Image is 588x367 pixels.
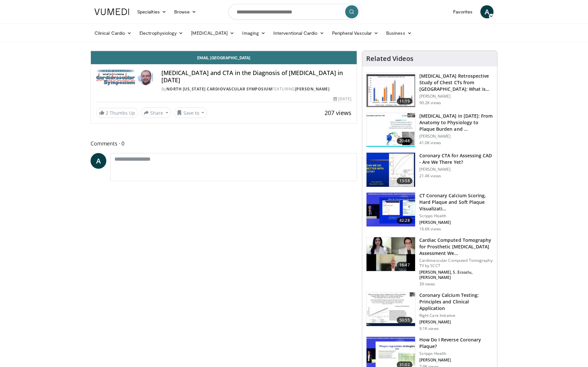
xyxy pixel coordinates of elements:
[328,27,382,40] a: Peripheral Vascular
[141,107,171,118] button: Share
[419,357,493,363] p: [PERSON_NAME]
[367,193,415,227] img: 4ea3ec1a-320e-4f01-b4eb-a8bc26375e8f.150x105_q85_crop-smart_upscale.jpg
[187,27,238,40] a: [MEDICAL_DATA]
[397,217,412,224] span: 42:28
[91,153,106,169] a: A
[91,51,357,64] a: Email [GEOGRAPHIC_DATA]
[367,292,415,326] img: c75e2ae5-4540-49a9-b2f1-0dc3e954be13.150x105_q85_crop-smart_upscale.jpg
[419,351,493,356] p: Scripps Health
[269,27,328,40] a: Interventional Cardio
[397,262,412,268] span: 16:47
[366,237,493,287] a: 16:47 Cardiac Computed Tomography for Prosthetic [MEDICAL_DATA] Assessment We… Cardiovascular Com...
[419,319,493,325] p: [PERSON_NAME]
[397,317,412,323] span: 50:55
[136,27,187,40] a: Electrophysiology
[367,73,415,107] img: c2eb46a3-50d3-446d-a553-a9f8510c7760.150x105_q85_crop-smart_upscale.jpg
[419,167,493,172] p: [PERSON_NAME]
[106,110,108,116] span: 2
[480,5,493,18] a: A
[419,113,493,132] h3: [MEDICAL_DATA] in [DATE]: From Anatomy to Physiology to Plaque Burden and …
[96,108,138,118] a: 2 Thumbs Up
[94,9,129,15] img: VuMedi Logo
[161,86,351,92] div: By FEATURING
[366,73,493,107] a: 11:19 [MEDICAL_DATA] Retrospective Study of Chest CTs from [GEOGRAPHIC_DATA]: What is the Re… [PE...
[419,100,441,106] p: 90.2K views
[238,27,269,40] a: Imaging
[419,292,493,312] h3: Coronary Calcium Testing: Principles and Clinical Application
[138,69,154,85] img: Avatar
[419,237,493,257] h3: Cardiac Computed Tomography for Prosthetic [MEDICAL_DATA] Assessment We…
[166,86,272,92] a: North [US_STATE] Cardiovascular Symposium
[419,140,441,145] p: 41.0K views
[419,220,493,225] p: [PERSON_NAME]
[366,113,493,147] a: 20:48 [MEDICAL_DATA] in [DATE]: From Anatomy to Physiology to Plaque Burden and … [PERSON_NAME] 4...
[366,152,493,187] a: 13:58 Coronary CTA for Assessing CAD - Are We There Yet? [PERSON_NAME] 21.4K views
[419,73,493,92] h3: [MEDICAL_DATA] Retrospective Study of Chest CTs from [GEOGRAPHIC_DATA]: What is the Re…
[449,5,476,18] a: Favorites
[366,55,413,63] h4: Related Videos
[333,96,351,102] div: [DATE]
[419,326,439,331] p: 9.1K views
[228,4,360,20] input: Search topics, interventions
[367,153,415,187] img: 34b2b9a4-89e5-4b8c-b553-8a638b61a706.150x105_q85_crop-smart_upscale.jpg
[174,107,207,118] button: Save to
[382,27,416,40] a: Business
[419,226,441,232] p: 16.6K views
[367,113,415,147] img: 823da73b-7a00-425d-bb7f-45c8b03b10c3.150x105_q85_crop-smart_upscale.jpg
[419,152,493,165] h3: Coronary CTA for Assessing CAD - Are We There Yet?
[96,69,135,85] img: North Florida Cardiovascular Symposium
[366,292,493,331] a: 50:55 Coronary Calcium Testing: Principles and Clinical Application Right Care Initiative [PERSON...
[419,134,493,139] p: [PERSON_NAME]
[397,138,412,144] span: 20:48
[133,5,170,18] a: Specialties
[91,51,357,51] video-js: Video Player
[419,213,493,219] p: Scripps Health
[419,270,493,280] p: [PERSON_NAME], S. Erzozlu, [PERSON_NAME]
[397,98,412,105] span: 11:19
[91,139,357,148] span: Comments 0
[419,258,493,268] p: Cardiovascular Computed Tomography TV by SCCT
[419,281,435,287] p: 39 views
[366,192,493,232] a: 42:28 CT Coronary Calcium Scoring, Hard Plaque and Soft Plaque Visualizati… Scripps Health [PERSO...
[419,337,493,350] h3: How Do I Reverse Coronary Plaque?
[367,237,415,271] img: ef7db2a5-b9e3-4d5d-833d-8dc40dd7331b.150x105_q85_crop-smart_upscale.jpg
[170,5,200,18] a: Browse
[295,86,330,92] a: [PERSON_NAME]
[419,173,441,179] p: 21.4K views
[419,313,493,318] p: Right Care Initiative
[419,94,493,99] p: [PERSON_NAME]
[397,178,412,184] span: 13:58
[161,69,351,84] h4: [MEDICAL_DATA] and CTA in the Diagnosis of [MEDICAL_DATA] in [DATE]
[91,27,136,40] a: Clinical Cardio
[419,192,493,212] h3: CT Coronary Calcium Scoring, Hard Plaque and Soft Plaque Visualizati…
[325,109,351,117] span: 207 views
